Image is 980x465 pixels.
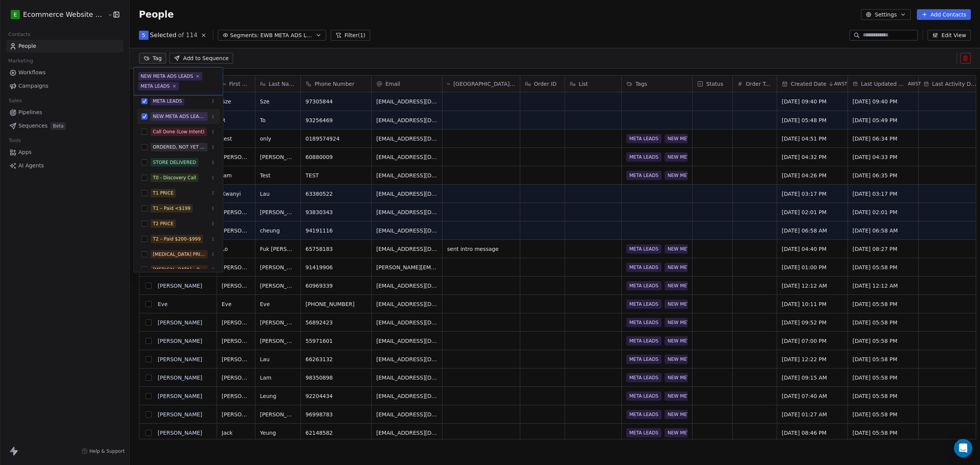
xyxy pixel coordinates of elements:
[153,220,173,227] div: T2 PRICE
[153,266,205,273] div: [MEDICAL_DATA] – Paid $1000+
[153,128,204,135] div: Call Done (Low Intent)
[153,190,173,196] div: T1 PRICE
[153,113,205,120] div: NEW META ADS LEADS
[153,144,205,151] div: ORDERED, NOT YET BOOKED
[153,159,196,166] div: STORE DELIVERED
[153,205,190,212] div: T1 – Paid <$199
[153,174,196,181] div: T0 - Discovery Call
[153,98,182,105] div: META LEADS
[140,83,170,90] div: META LEADS
[153,236,201,242] div: T2 – Paid $200–$999
[153,251,205,258] div: [MEDICAL_DATA] PRICE
[140,73,193,80] div: NEW META ADS LEADS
